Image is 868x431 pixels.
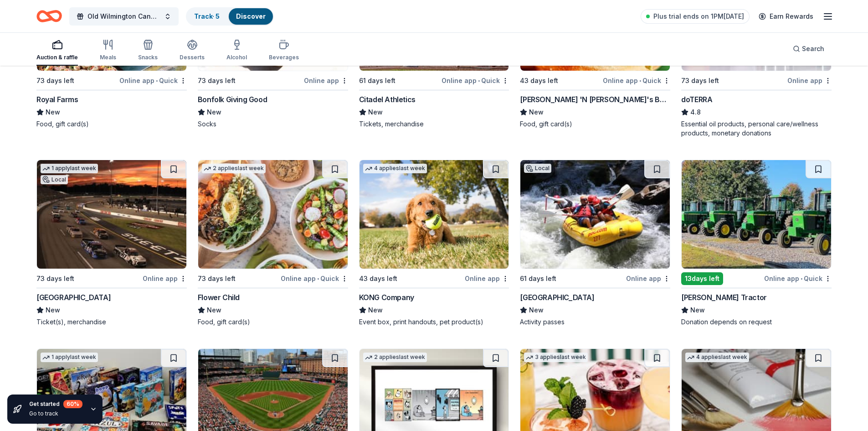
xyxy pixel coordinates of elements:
div: 1 apply last week [41,353,98,362]
div: [PERSON_NAME] Tractor [681,292,767,303]
div: Event box, print handouts, pet product(s) [359,317,509,327]
div: Snacks [138,54,158,61]
a: Image for Nantahala Outdoor CenterLocal61 days leftOnline app[GEOGRAPHIC_DATA]NewActivity passes [520,160,670,327]
img: Image for Richmond Raceway [37,160,186,269]
div: Local [41,175,68,184]
div: Ticket(s), merchandise [36,317,187,327]
button: Beverages [269,36,299,66]
button: Alcohol [226,36,247,66]
div: Royal Farms [36,94,78,105]
span: New [529,305,544,316]
a: Discover [236,12,266,20]
img: Image for Meade Tractor [682,160,831,269]
div: 4 applies last week [363,164,427,173]
span: Plus trial ends on 1PM[DATE] [653,11,744,22]
span: New [690,305,705,316]
div: Bonfolk Giving Good [198,94,267,105]
span: New [207,107,221,118]
a: Home [36,5,62,27]
div: Online app [304,75,348,86]
span: 4.8 [690,107,701,118]
div: Online app Quick [442,75,509,86]
div: 73 days left [681,75,719,86]
img: Image for Nantahala Outdoor Center [520,160,670,269]
div: [PERSON_NAME] 'N [PERSON_NAME]'s BBQ Restaurant [520,94,670,105]
div: [GEOGRAPHIC_DATA] [36,292,111,303]
div: [GEOGRAPHIC_DATA] [520,292,594,303]
div: Online app Quick [764,273,832,284]
span: New [46,305,60,316]
span: • [801,275,802,282]
div: Food, gift card(s) [36,119,187,129]
button: Meals [100,36,116,66]
span: • [478,77,480,84]
div: Online app Quick [119,75,187,86]
div: 73 days left [36,75,74,86]
a: Image for Flower Child2 applieslast week73 days leftOnline app•QuickFlower ChildNewFood, gift car... [198,160,348,327]
button: Snacks [138,36,158,66]
span: New [46,107,60,118]
div: Flower Child [198,292,240,303]
div: 73 days left [198,273,236,284]
span: Search [802,43,824,54]
span: • [317,275,319,282]
img: Image for Flower Child [198,160,348,269]
img: Image for KONG Company [360,160,509,269]
div: Online app [465,273,509,284]
div: Desserts [180,54,205,61]
div: Activity passes [520,317,670,327]
div: 4 applies last week [685,353,749,362]
div: Essential oil products, personal care/wellness products, monetary donations [681,119,832,138]
div: 2 applies last week [202,164,266,173]
div: KONG Company [359,292,414,303]
a: Plus trial ends on 1PM[DATE] [641,9,750,24]
div: Tickets, merchandise [359,119,509,129]
div: Online app Quick [281,273,348,284]
button: Search [786,40,832,58]
button: Track· 5Discover [186,7,274,26]
span: Old Wilmington Candlelight Tour [87,11,160,22]
span: New [529,107,544,118]
div: 61 days left [359,75,395,86]
div: 73 days left [36,273,74,284]
div: Online app [143,273,187,284]
div: Socks [198,119,348,129]
div: Online app [787,75,832,86]
div: 13 days left [681,272,723,285]
div: Local [524,164,551,173]
div: 2 applies last week [363,353,427,362]
div: 43 days left [520,75,558,86]
div: 61 days left [520,273,556,284]
a: Image for KONG Company4 applieslast week43 days leftOnline appKONG CompanyNewEvent box, print han... [359,160,509,327]
a: Image for Richmond Raceway1 applylast weekLocal73 days leftOnline app[GEOGRAPHIC_DATA]NewTicket(s... [36,160,187,327]
div: 43 days left [359,273,397,284]
div: Online app [626,273,670,284]
button: Old Wilmington Candlelight Tour [69,7,179,26]
div: Online app Quick [603,75,670,86]
div: Donation depends on request [681,317,832,327]
div: 3 applies last week [524,353,588,362]
span: • [639,77,641,84]
div: Food, gift card(s) [520,119,670,129]
div: Meals [100,54,116,61]
span: New [368,305,383,316]
div: Beverages [269,54,299,61]
span: New [368,107,383,118]
div: Auction & raffle [36,54,78,61]
div: 1 apply last week [41,164,98,173]
span: New [207,305,221,316]
a: Track· 5 [194,12,220,20]
div: Alcohol [226,54,247,61]
div: 73 days left [198,75,236,86]
div: Get started [29,400,82,408]
div: doTERRA [681,94,712,105]
a: Earn Rewards [753,8,819,25]
button: Desserts [180,36,205,66]
div: Go to track [29,410,82,417]
div: Citadel Athletics [359,94,416,105]
span: • [156,77,158,84]
button: Auction & raffle [36,36,78,66]
div: 60 % [63,400,82,408]
div: Food, gift card(s) [198,317,348,327]
a: Image for Meade Tractor13days leftOnline app•Quick[PERSON_NAME] TractorNewDonation depends on req... [681,160,832,327]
